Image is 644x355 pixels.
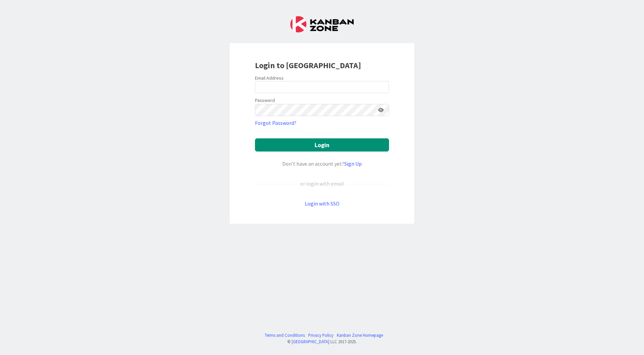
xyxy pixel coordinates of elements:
[308,332,333,338] a: Privacy Policy
[337,332,383,338] a: Kanban Zone Homepage
[255,160,389,168] div: Don’t have an account yet?
[292,339,329,344] a: [GEOGRAPHIC_DATA]
[255,75,284,81] label: Email Address
[255,60,361,71] b: Login to [GEOGRAPHIC_DATA]
[255,97,275,104] label: Password
[255,119,296,127] a: Forgot Password?
[261,338,383,345] div: © LLC 2017- 2025 .
[255,138,389,152] button: Login
[290,16,354,32] img: Kanban Zone
[344,160,362,167] a: Sign Up
[265,332,305,338] a: Terms and Conditions
[298,180,346,188] div: or login with email
[305,200,340,207] a: Login with SSO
